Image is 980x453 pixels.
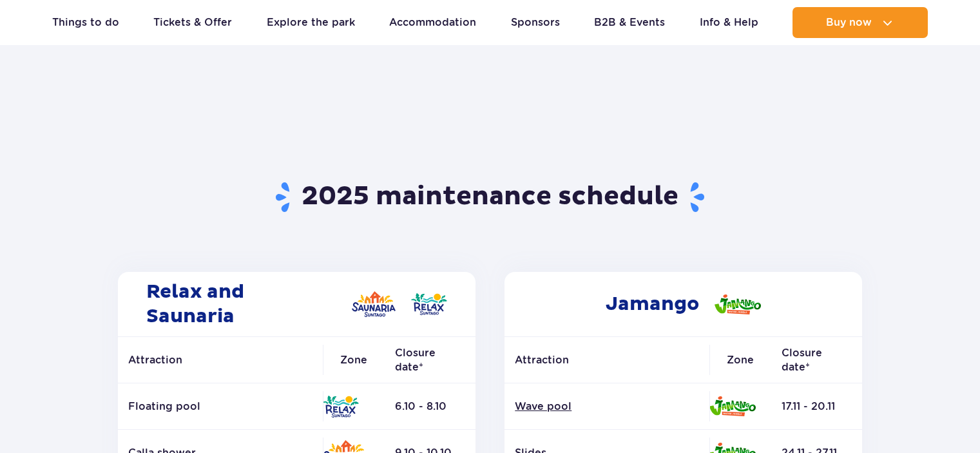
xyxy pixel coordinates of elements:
button: Buy now [793,7,928,38]
th: Zone [709,337,771,383]
td: 6.10 - 8.10 [385,383,476,430]
a: Info & Help [700,7,758,38]
th: Attraction [118,337,323,383]
img: Jamango [709,396,756,416]
p: Floating pool [128,400,312,414]
h2: Relax and Saunaria [118,272,476,336]
a: B2B & Events [594,7,665,38]
th: Closure date* [771,337,862,383]
a: Accommodation [389,7,476,38]
th: Closure date* [385,337,476,383]
img: Relax [411,293,447,315]
a: Sponsors [511,7,560,38]
a: Tickets & Offer [153,7,232,38]
img: Saunaria [352,291,396,317]
h2: Jamango [504,272,862,336]
img: Relax [323,396,359,418]
a: Things to do [52,7,119,38]
th: Attraction [504,337,709,383]
span: Buy now [826,17,872,28]
th: Zone [323,337,385,383]
a: Explore the park [267,7,355,38]
h1: 2025 maintenance schedule [113,180,867,214]
td: 17.11 - 20.11 [771,383,862,430]
a: Wave pool [515,400,699,414]
img: Jamango [715,294,761,314]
